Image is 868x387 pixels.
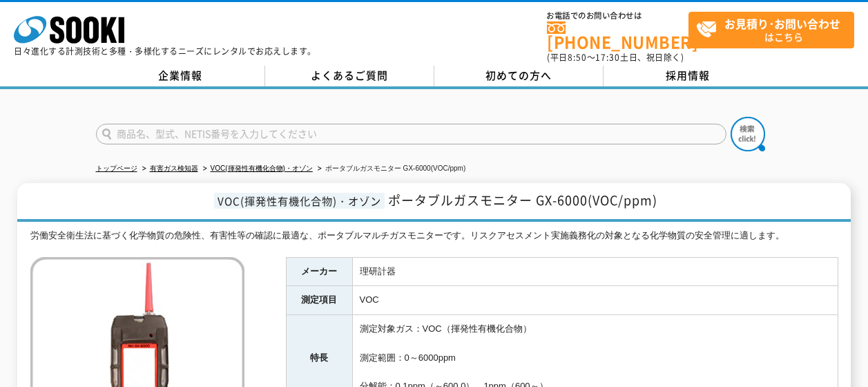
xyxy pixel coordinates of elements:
div: 労働安全衛生法に基づく化学物質の危険性、有害性等の確認に最適な、ポータブルマルチガスモニターです。リスクアセスメント実施義務化の対象となる化学物質の安全管理に適します。 [30,229,838,243]
td: 理研計器 [352,257,838,286]
a: 有害ガス検知器 [150,164,198,172]
span: 初めての方へ [485,68,552,83]
span: お電話でのお問い合わせは [547,12,688,20]
a: 初めての方へ [434,66,604,86]
a: VOC(揮発性有機化合物)・オゾン [211,164,313,172]
span: ポータブルガスモニター GX-6000(VOC/ppm) [388,191,657,209]
span: 17:30 [595,51,620,64]
span: (平日 ～ 土日、祝日除く) [547,51,684,64]
p: 日々進化する計測技術と多種・多様化するニーズにレンタルでお応えします。 [14,47,316,55]
span: はこちら [696,12,853,47]
th: 測定項目 [286,286,352,315]
a: 企業情報 [96,66,265,86]
th: メーカー [286,257,352,286]
a: 採用情報 [604,66,773,86]
a: よくあるご質問 [265,66,434,86]
img: btn_search.png [731,117,765,151]
a: お見積り･お問い合わせはこちら [688,12,854,48]
input: 商品名、型式、NETIS番号を入力してください [96,124,726,144]
span: VOC(揮発性有機化合物)・オゾン [214,193,385,209]
span: 8:50 [568,51,587,64]
td: VOC [352,286,838,315]
a: トップページ [96,164,137,172]
strong: お見積り･お問い合わせ [724,15,840,32]
li: ポータブルガスモニター GX-6000(VOC/ppm) [315,162,465,176]
a: [PHONE_NUMBER] [547,21,688,50]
